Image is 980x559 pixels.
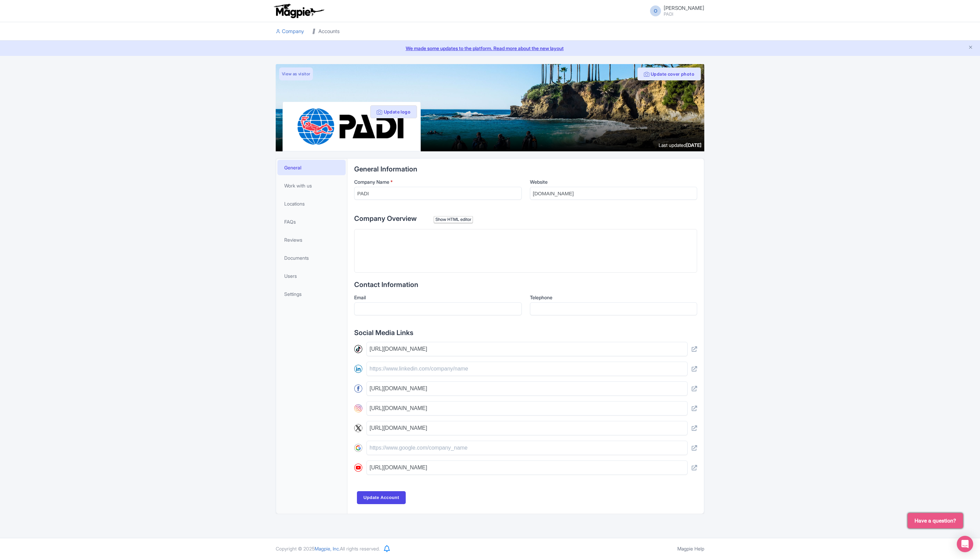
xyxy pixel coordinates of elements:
[277,250,346,266] a: Documents
[637,67,701,80] button: Update cover photo
[315,546,340,552] span: Magpie, Inc.
[354,281,697,288] h2: Contact Information
[277,160,346,175] a: General
[276,22,304,41] a: Company
[686,142,702,148] span: [DATE]
[354,464,362,472] img: youtube-round-01-0acef599b0341403c37127b094ecd7da.svg
[4,45,976,52] a: We made some updates to the platform. Read more about the new layout
[354,165,697,173] h2: General Information
[354,444,362,452] img: google-round-01-4c7ae292eccd65b64cc32667544fd5c1.svg
[354,365,362,373] img: linkedin-round-01-4bc9326eb20f8e88ec4be7e8773b84b7.svg
[354,404,362,412] img: instagram-round-01-d873700d03cfe9216e9fb2676c2aa726.svg
[277,196,346,211] a: Locations
[277,178,346,193] a: Work with us
[284,182,312,189] span: Work with us
[434,216,473,223] div: Show HTML editor
[957,536,973,552] div: Open Intercom Messenger
[354,424,362,432] img: x-round-01-2a040f8114114d748f4f633894d6978b.svg
[277,286,346,302] a: Settings
[284,272,297,279] span: Users
[530,179,548,185] span: Website
[284,164,301,171] span: General
[357,491,406,504] input: Update Account
[312,22,340,41] a: Accounts
[284,254,309,261] span: Documents
[914,517,956,525] span: Have a question?
[354,329,697,336] h2: Social Media Links
[664,12,704,16] small: PADI
[646,5,704,16] a: O [PERSON_NAME] PADI
[284,218,296,225] span: FAQs
[908,513,963,528] button: Have a question?
[366,342,688,356] input: https://www.tiktok.com/company_name
[370,105,417,118] button: Update logo
[354,294,366,300] span: Email
[354,384,362,393] img: facebook-round-01-50ddc191f871d4ecdbe8252d2011563a.svg
[272,3,325,18] img: logo-ab69f6fb50320c5b225c76a69d11143b.png
[366,421,688,435] input: https://www.x.com/company_name
[297,107,406,146] img: ghlacltlqpxhbglvw27b.png
[677,546,704,552] a: Magpie Help
[366,362,688,376] input: https://www.linkedin.com/company/name
[279,67,313,80] a: View as visitor
[664,5,704,11] span: [PERSON_NAME]
[354,214,417,223] span: Company Overview
[968,44,973,52] button: Close announcement
[277,232,346,247] a: Reviews
[277,268,346,284] a: Users
[366,401,688,416] input: https://www.instagram.com/company_name
[366,381,688,396] input: https://www.facebook.com/company_name
[284,236,302,243] span: Reviews
[366,460,688,475] input: https://www.youtube.com/company_name
[277,214,346,229] a: FAQs
[272,545,384,552] div: Copyright © 2025 All rights reserved.
[650,5,661,16] span: O
[366,441,688,455] input: https://www.google.com/company_name
[284,200,305,207] span: Locations
[354,179,389,185] span: Company Name
[530,294,552,300] span: Telephone
[659,141,702,149] div: Last updated
[284,290,302,298] span: Settings
[354,345,362,353] img: tiktok-round-01-ca200c7ba8d03f2cade56905edf8567d.svg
